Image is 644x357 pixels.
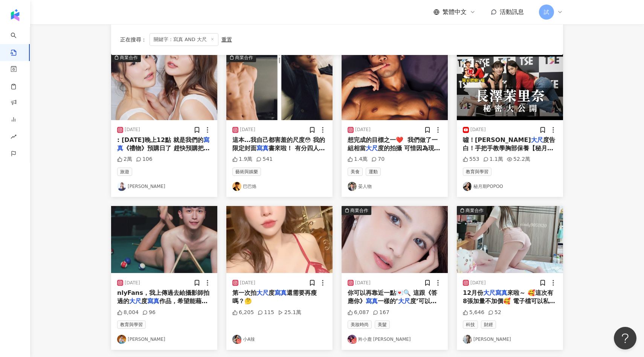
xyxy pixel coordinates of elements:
[117,309,139,316] div: 8,004
[226,206,333,273] img: post-image
[342,53,448,120] img: post-image
[147,297,159,305] mark: 寫真
[256,289,269,296] mark: 大尺
[256,145,269,152] mark: 寫真
[463,289,483,296] span: 12月份
[221,37,232,43] div: 重置
[531,136,543,143] mark: 大尺
[463,136,555,160] span: 度告白！手把手教學胸部保養【秘月期POPOO 秘！
[463,168,491,176] span: 教育與學習
[483,156,503,163] div: 1.1萬
[117,335,126,344] img: KOL Avatar
[232,289,256,296] span: 第一次拍
[355,127,371,133] div: [DATE]
[232,145,355,253] span: 書來啦！ 有分四人合體版跟[PERSON_NAME]獨家限量版兩個封面 ⚠️購買資訊在IG主頁連結和限時動態連結🔗 ⚠️台灣地區先預購開放 ⚠️[PERSON_NAME]獨家封面版數量有限 ⚠️...
[463,335,557,344] a: KOL Avatar[PERSON_NAME]
[366,168,381,176] span: 運動
[240,127,255,133] div: [DATE]
[348,335,357,344] img: KOL Avatar
[348,156,368,163] div: 1.4萬
[463,136,531,143] span: 噓！[PERSON_NAME]
[226,53,333,120] img: post-image
[355,280,371,286] div: [DATE]
[457,206,563,273] img: post-image
[120,37,147,43] span: 正在搜尋 ：
[11,27,26,56] a: search
[463,335,472,344] img: KOL Avatar
[457,206,563,273] button: 商業合作
[348,320,372,329] span: 美妝時尚
[117,136,203,143] span: : [DATE]晚上12點 就是我們的
[9,9,21,21] img: logo icon
[350,207,368,214] div: 商業合作
[373,309,389,316] div: 167
[463,156,479,163] div: 553
[232,335,327,344] a: KOL Avatar小A辣
[120,54,138,61] div: 商業合作
[117,156,132,163] div: 2萬
[117,320,146,329] span: 教育與學習
[544,8,549,16] span: 試
[256,156,273,163] div: 541
[463,309,484,316] div: 5,646
[232,136,325,152] span: 這本…我自己都害羞的尺度😳 我的限定封面
[117,182,126,191] img: KOL Avatar
[342,206,448,273] button: 商業合作
[117,145,211,169] span: 《禮物》預購日了 趕快預購把禮物帶回家吧🤍 這次有兩種規格，首推
[275,289,287,296] mark: 寫真
[278,309,301,316] div: 25.1萬
[141,297,147,305] span: 度
[111,53,217,120] button: 商業合作
[488,309,501,316] div: 52
[348,168,363,176] span: 美食
[117,168,132,176] span: 旅遊
[117,335,211,344] a: KOL Avatar[PERSON_NAME]
[366,145,378,152] mark: 大尺
[366,297,378,305] mark: 寫真
[129,297,141,305] mark: 大尺
[463,182,472,191] img: KOL Avatar
[348,309,369,316] div: 6,087
[226,53,333,120] button: 商業合作
[483,289,507,296] mark: 大尺寫真
[348,335,442,344] a: KOL Avatar羚小鹿 [PERSON_NAME]
[443,8,467,16] span: 繁體中文
[117,136,209,152] mark: 寫真
[463,289,555,330] span: 來啦～ 🥰這次有8張加量不加價🥰 電子檔可以私訊匯款購買噢！（會給Google 雲端檔） ⬇️簽名拍立得購買處 [URL][DOMAIN_NAME] ⬇️電子檔
[378,297,398,305] span: 一樣的’
[269,289,275,296] span: 度
[136,156,153,163] div: 106
[117,289,209,305] span: nlyFans，我上傳過去給攝影師拍過的
[258,309,274,316] div: 115
[500,8,524,15] span: 活動訊息
[232,156,252,163] div: 1.9萬
[348,182,442,191] a: KOL Avatar晏人物
[150,33,218,46] span: 關鍵字：寫真 AND 大尺
[371,156,385,163] div: 70
[11,129,17,146] span: rise
[465,207,484,214] div: 商業合作
[117,297,208,313] span: 作品，希望能藉此降低被告外流影
[348,136,438,152] span: 想完成的目標之一❤️ 我們做了一組相當
[232,182,241,191] img: KOL Avatar
[232,309,254,316] div: 6,205
[348,289,437,305] span: 你可以再靠近一點💌🔍 這跟《答應你》
[117,182,211,191] a: KOL Avatar[PERSON_NAME]
[348,182,357,191] img: KOL Avatar
[125,280,140,286] div: [DATE]
[348,145,440,160] span: 度的拍攝 可惜因為現在社群的限制
[470,280,486,286] div: [DATE]
[232,335,241,344] img: KOL Avatar
[398,297,410,305] mark: 大尺
[470,127,486,133] div: [DATE]
[125,127,140,133] div: [DATE]
[240,280,255,286] div: [DATE]
[111,53,217,120] img: post-image
[614,327,636,349] iframe: Help Scout Beacon - Open
[375,320,390,329] span: 美髮
[457,53,563,120] img: post-image
[232,182,327,191] a: KOL Avatar巴巴烙
[481,320,496,329] span: 財經
[507,156,530,163] div: 52.2萬
[111,206,217,273] img: post-image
